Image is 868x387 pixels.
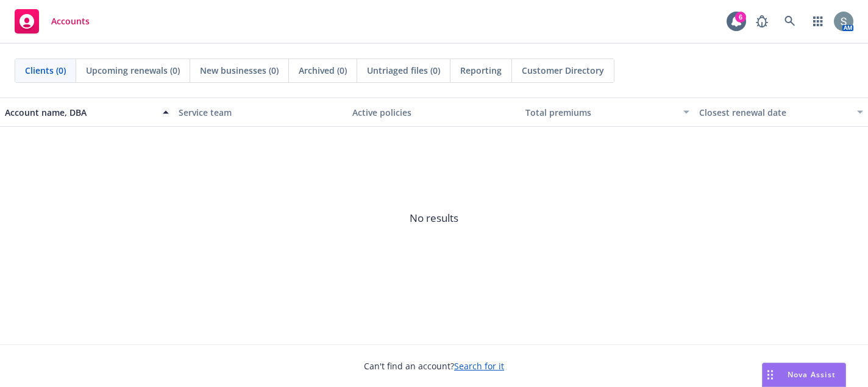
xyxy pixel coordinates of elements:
span: Archived (0) [299,64,347,77]
div: Active policies [352,106,516,119]
a: Switch app [806,9,830,34]
div: Closest renewal date [699,106,850,119]
span: New businesses (0) [200,64,279,77]
button: Service team [174,98,347,127]
button: Nova Assist [762,363,846,387]
span: Nova Assist [788,369,836,380]
img: photo [834,12,853,31]
span: Accounts [51,16,90,26]
span: Untriaged files (0) [367,64,440,77]
div: Total premiums [525,106,676,119]
a: Search [778,9,802,34]
a: Report a Bug [750,9,774,34]
div: Service team [179,106,343,119]
div: Account name, DBA [5,106,155,119]
a: Accounts [10,4,94,38]
span: Clients (0) [25,64,66,77]
button: Active policies [347,98,521,127]
button: Total premiums [521,98,694,127]
span: Customer Directory [522,64,604,77]
span: Upcoming renewals (0) [86,64,180,77]
span: Can't find an account? [364,360,504,372]
div: Drag to move [763,363,778,386]
div: 6 [735,12,746,23]
button: Closest renewal date [694,98,868,127]
a: Search for it [454,360,504,372]
span: Reporting [460,64,502,77]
